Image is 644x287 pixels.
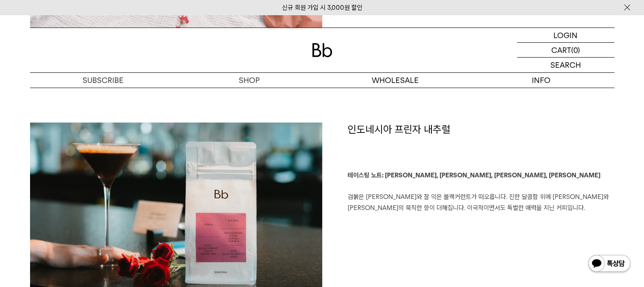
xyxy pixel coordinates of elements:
[322,73,468,88] p: WHOLESALE
[30,73,176,88] a: SUBSCRIBE
[551,43,571,57] p: CART
[517,28,614,43] a: LOGIN
[517,43,614,58] a: CART (0)
[571,43,580,57] p: (0)
[550,58,581,72] p: SEARCH
[282,4,362,11] a: 신규 회원 가입 시 3,000원 할인
[553,28,578,42] p: LOGIN
[587,254,631,274] img: 카카오톡 채널 1:1 채팅 버튼
[176,73,322,88] a: SHOP
[468,73,614,88] p: INFO
[348,122,614,171] h1: 인도네시아 프린자 내추럴
[348,171,600,179] b: 테이스팅 노트: [PERSON_NAME], [PERSON_NAME], [PERSON_NAME], [PERSON_NAME]
[312,43,332,57] img: 로고
[348,170,614,213] p: 검붉은 [PERSON_NAME]와 잘 익은 블랙커런트가 떠오릅니다. 진한 달콤함 위에 [PERSON_NAME]와 [PERSON_NAME]의 묵직한 향이 더해집니다. 이국적이면...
